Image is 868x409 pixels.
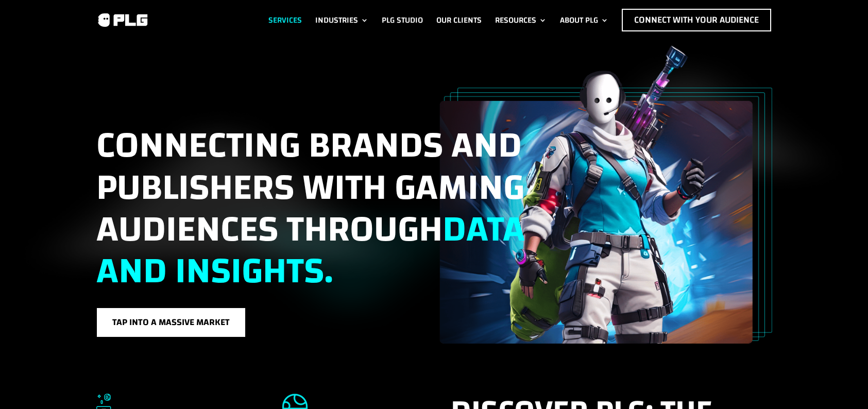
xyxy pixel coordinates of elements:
a: Services [268,9,302,31]
a: Our Clients [436,9,482,31]
a: Connect with Your Audience [622,9,771,31]
span: Connecting brands and publishers with gaming audiences through [96,111,525,305]
a: PLG Studio [382,9,423,31]
a: Resources [495,9,547,31]
a: About PLG [560,9,608,31]
a: Industries [315,9,368,31]
iframe: Chat Widget [816,360,868,409]
a: Tap into a massive market [96,308,246,338]
div: Widget chat [816,360,868,409]
span: data and insights. [96,195,525,305]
